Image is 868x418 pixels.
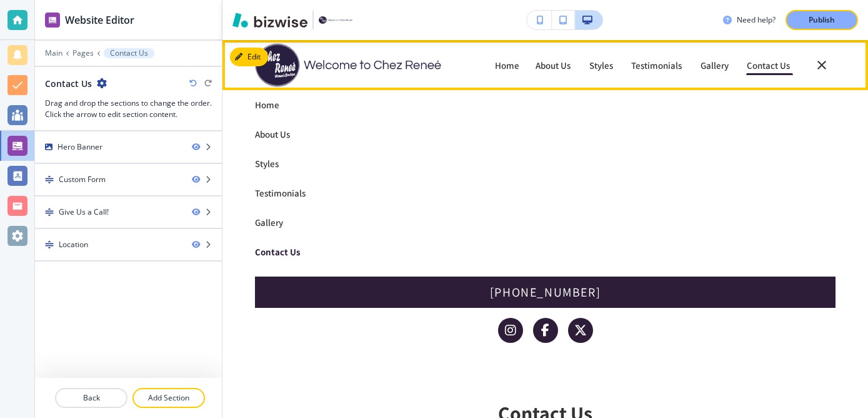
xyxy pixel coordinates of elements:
[498,318,523,343] a: Social media account for Instagram
[255,218,836,227] p: Gallery
[255,159,836,168] p: Styles
[255,277,836,308] a: [PHONE_NUMBER]
[255,40,442,90] img: Chez Renee Boutique
[45,77,92,90] h2: Contact Us
[737,14,776,26] h3: Need help?
[701,61,731,70] p: Gallery
[490,282,601,302] p: [PHONE_NUMBER]
[786,10,858,30] button: Publish
[495,61,519,70] p: Home
[255,277,836,308] div: (513) 271-2689
[59,239,88,250] div: Location
[45,175,54,184] img: Drag
[65,13,134,28] h2: Website Editor
[45,13,60,28] img: editor icon
[45,98,212,120] h3: Drag and drop the sections to change the order. Click the arrow to edit section content.
[35,131,222,163] div: Hero Banner
[747,61,792,70] p: Contact Us
[589,61,615,70] p: Styles
[110,49,148,58] p: Contact Us
[45,49,62,58] button: Main
[104,48,154,58] button: Contact Us
[631,61,684,70] p: Testimonials
[72,49,94,58] button: Pages
[35,229,222,260] div: DragLocation
[35,196,222,228] div: DragGive Us a Call!
[809,14,835,26] p: Publish
[255,247,836,257] p: Contact Us
[45,208,54,217] img: Drag
[55,388,127,408] button: Back
[255,188,836,198] p: Testimonials
[59,206,109,218] div: Give Us a Call!
[533,318,558,343] a: Social media account for Facebook
[35,164,222,195] div: DragCustom Form
[132,388,205,408] button: Add Section
[56,392,126,404] p: Back
[255,130,836,139] p: About Us
[232,13,307,28] img: Bizwise Logo
[255,100,836,110] p: Home
[59,174,106,185] div: Custom Form
[568,318,593,343] a: Social media account for Twitter
[536,61,573,70] p: About Us
[808,51,836,79] button: Toggle hamburger navigation menu
[134,392,204,404] p: Add Section
[319,16,352,24] img: Your Logo
[57,141,102,153] div: Hero Banner
[45,240,54,249] img: Drag
[230,48,268,66] button: Edit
